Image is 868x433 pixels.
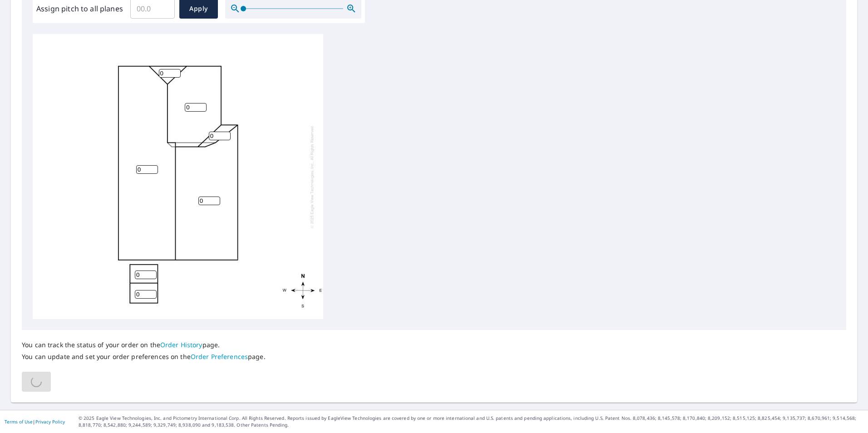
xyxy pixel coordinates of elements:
[79,415,863,428] p: © 2025 Eagle View Technologies, Inc. and Pictometry International Corp. All Rights Reserved. Repo...
[36,3,123,14] label: Assign pitch to all planes
[5,418,33,425] a: Terms of Use
[5,419,65,424] p: |
[160,340,202,349] a: Order History
[191,352,248,361] a: Order Preferences
[35,418,65,425] a: Privacy Policy
[22,353,266,361] p: You can update and set your order preferences on the page.
[22,341,266,349] p: You can track the status of your order on the page.
[187,3,211,15] span: Apply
